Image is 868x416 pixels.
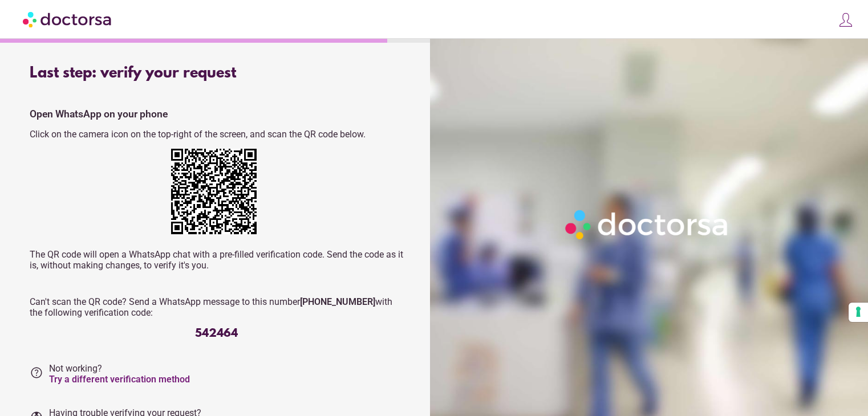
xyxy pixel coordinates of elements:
a: Try a different verification method [49,374,190,385]
img: Doctorsa.com [23,6,113,32]
strong: Open WhatsApp on your phone [30,108,168,120]
p: Can't scan the QR code? Send a WhatsApp message to this number with the following verification code: [30,296,404,318]
img: VAoanQAAAAZJREFUAwC1UOcqOvZXiwAAAABJRU5ErkJggg== [171,149,257,234]
img: Logo-Doctorsa-trans-White-partial-flat.png [561,205,734,244]
div: 542464 [30,327,404,340]
p: Click on the camera icon on the top-right of the screen, and scan the QR code below. [30,129,404,140]
span: Not working? [49,363,190,385]
img: icons8-customer-100.png [838,12,854,28]
p: The QR code will open a WhatsApp chat with a pre-filled verification code. Send the code as it is... [30,249,404,271]
i: help [30,366,43,380]
div: Last step: verify your request [30,65,404,82]
button: Your consent preferences for tracking technologies [849,303,868,322]
div: https://wa.me/+12673231263?text=My+request+verification+code+is+542464 [171,149,262,240]
strong: [PHONE_NUMBER] [300,296,375,307]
